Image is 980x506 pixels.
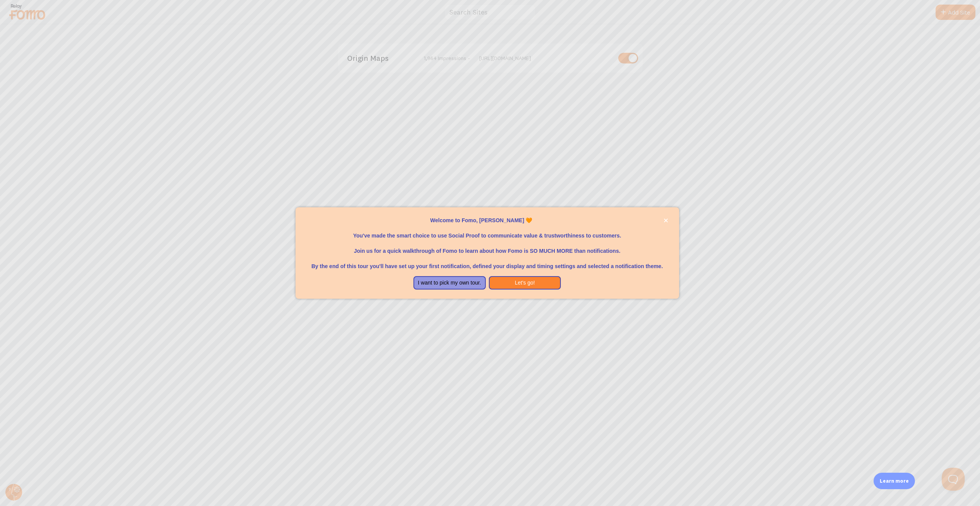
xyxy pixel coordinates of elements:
[305,255,670,270] p: By the end of this tour you'll have set up your first notification, defined your display and timi...
[489,276,561,290] button: Let's go!
[305,216,670,224] p: Welcome to Fomo, [PERSON_NAME] 🧡
[296,207,679,299] div: Welcome to Fomo, Tim Barry 🧡You&amp;#39;ve made the smart choice to use Social Proof to communica...
[305,224,670,239] p: You've made the smart choice to use Social Proof to communicate value & trustworthiness to custom...
[880,477,909,485] p: Learn more
[662,216,670,225] button: close,
[305,239,670,255] p: Join us for a quick walkthrough of Fomo to learn about how Fomo is SO MUCH MORE than notifications.
[874,473,915,489] div: Learn more
[413,276,486,290] button: I want to pick my own tour.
